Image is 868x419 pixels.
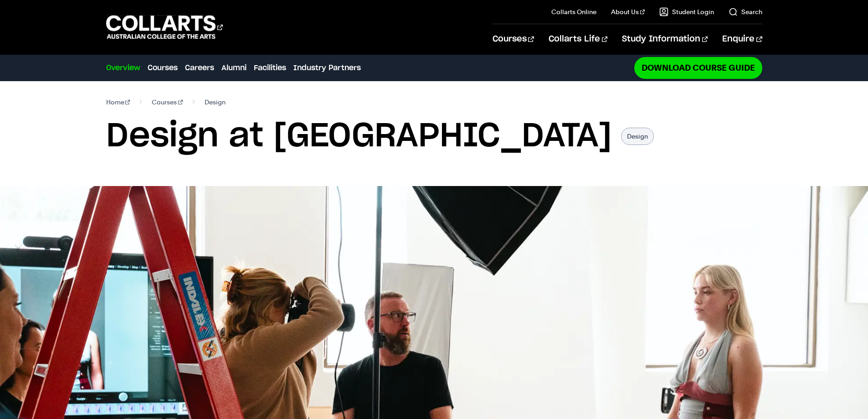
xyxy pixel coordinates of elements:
a: Download Course Guide [634,57,762,78]
a: Courses [148,62,178,73]
a: Study Information [622,24,708,54]
a: Collarts Online [551,7,596,16]
a: Overview [106,62,140,73]
span: Design [205,96,226,109]
a: Student Login [659,7,714,16]
a: Industry Partners [293,62,361,73]
div: Go to homepage [106,14,223,40]
a: Alumni [221,62,247,73]
a: Collarts Life [549,24,607,54]
a: Courses [152,96,183,109]
a: Careers [185,62,214,73]
a: Search [729,7,762,16]
a: About Us [611,7,645,16]
a: Facilities [254,62,286,73]
a: Enquire [722,24,762,54]
h1: Design at [GEOGRAPHIC_DATA] [106,116,612,157]
a: Home [106,96,130,109]
p: Design [621,128,654,145]
a: Courses [493,24,534,54]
